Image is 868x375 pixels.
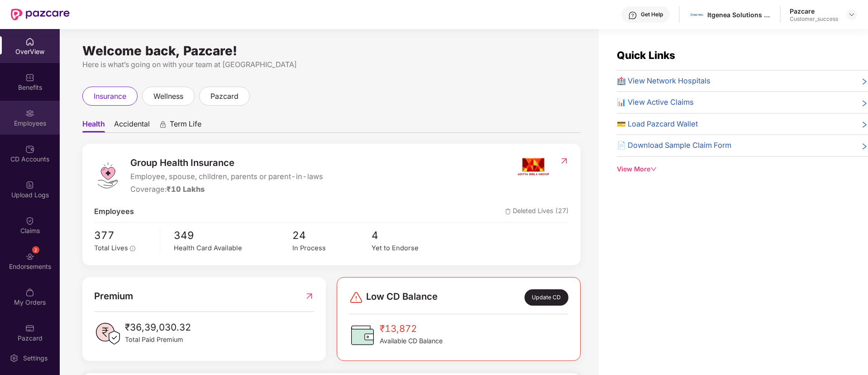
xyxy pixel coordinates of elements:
[130,156,323,170] span: Group Health Insurance
[617,75,711,87] span: 🏥 View Network Hospitals
[174,243,292,253] div: Health Card Available
[94,91,126,102] span: insurance
[372,227,451,244] span: 4
[25,145,34,154] img: svg+xml;base64,PHN2ZyBpZD0iQ0RfQWNjb3VudHMiIGRhdGEtbmFtZT0iQ0QgQWNjb3VudHMiIHhtbG5zPSJodHRwOi8vd3...
[690,8,703,21] img: 106931595_3072030449549100_5699994001076542286_n.png
[32,246,39,253] div: 2
[114,119,150,132] span: Accidental
[559,156,569,166] img: RedirectIcon
[94,289,133,303] span: Premium
[349,290,363,305] img: svg+xml;base64,PHN2ZyBpZD0iRGFuZ2VyLTMyeDMyIiB4bWxucz0iaHR0cDovL3d3dy53My5vcmcvMjAwMC9zdmciIHdpZH...
[25,288,34,297] img: svg+xml;base64,PHN2ZyBpZD0iTXlfT3JkZXJzIiBkYXRhLW5hbWU9Ik15IE9yZGVycyIgeG1sbnM9Imh0dHA6Ly93d3cudz...
[292,227,372,244] span: 24
[25,37,34,46] img: svg+xml;base64,PHN2ZyBpZD0iSG9tZSIgeG1sbnM9Imh0dHA6Ly93d3cudzMub3JnLzIwMDAvc3ZnIiB3aWR0aD0iMjAiIG...
[628,11,637,20] img: svg+xml;base64,PHN2ZyBpZD0iSGVscC0zMngzMiIgeG1sbnM9Imh0dHA6Ly93d3cudzMub3JnLzIwMDAvc3ZnIiB3aWR0aD...
[641,11,663,18] div: Get Help
[349,321,376,349] img: CDBalanceIcon
[170,119,201,132] span: Term Life
[790,7,838,15] div: Pazcare
[94,244,128,252] span: Total Lives
[707,10,771,19] div: Itgenea Solutions Private Limited
[380,336,443,346] span: Available CD Balance
[94,206,134,218] span: Employees
[617,49,675,61] span: Quick Links
[82,47,581,54] div: Welcome back, Pazcare!
[210,91,238,102] span: pazcard
[861,98,868,108] span: right
[25,180,34,190] img: svg+xml;base64,PHN2ZyBpZD0iVXBsb2FkX0xvZ3MiIGRhdGEtbmFtZT0iVXBsb2FkIExvZ3MiIHhtbG5zPSJodHRwOi8vd3...
[94,227,153,244] span: 377
[125,335,191,345] span: Total Paid Premium
[153,91,183,102] span: wellness
[11,9,70,20] img: New Pazcare Logo
[130,184,323,195] div: Coverage:
[516,156,550,178] img: insurerIcon
[10,354,19,363] img: svg+xml;base64,PHN2ZyBpZD0iU2V0dGluZy0yMHgyMCIgeG1sbnM9Imh0dHA6Ly93d3cudzMub3JnLzIwMDAvc3ZnIiB3aW...
[25,324,34,333] img: svg+xml;base64,PHN2ZyBpZD0iUGF6Y2FyZCIgeG1sbnM9Imh0dHA6Ly93d3cudzMub3JnLzIwMDAvc3ZnIiB3aWR0aD0iMj...
[617,164,868,174] div: View More
[366,289,438,306] span: Low CD Balance
[372,243,451,253] div: Yet to Endorse
[20,354,50,363] div: Settings
[25,216,34,225] img: svg+xml;base64,PHN2ZyBpZD0iQ2xhaW0iIHhtbG5zPSJodHRwOi8vd3d3LnczLm9yZy8yMDAwL3N2ZyIgd2lkdGg9IjIwIi...
[94,162,121,189] img: logo
[305,289,314,303] img: RedirectIcon
[790,15,838,23] div: Customer_success
[94,320,121,347] img: PaidPremiumIcon
[505,209,511,214] img: deleteIcon
[25,252,34,261] img: svg+xml;base64,PHN2ZyBpZD0iRW5kb3JzZW1lbnRzIiB4bWxucz0iaHR0cDovL3d3dy53My5vcmcvMjAwMC9zdmciIHdpZH...
[617,97,694,108] span: 📊 View Active Claims
[82,59,581,70] div: Here is what’s going on with your team at [GEOGRAPHIC_DATA]
[82,119,105,132] span: Health
[650,166,657,172] span: down
[617,140,731,151] span: 📄 Download Sample Claim Form
[380,321,443,336] span: ₹13,872
[25,73,34,82] img: svg+xml;base64,PHN2ZyBpZD0iQmVuZWZpdHMiIHhtbG5zPSJodHRwOi8vd3d3LnczLm9yZy8yMDAwL3N2ZyIgd2lkdGg9Ij...
[174,227,292,244] span: 349
[861,120,868,130] span: right
[525,289,568,306] div: Update CD
[861,141,868,151] span: right
[861,77,868,87] span: right
[292,243,372,253] div: In Process
[159,120,167,128] div: animation
[167,185,205,194] span: ₹10 Lakhs
[25,109,34,118] img: svg+xml;base64,PHN2ZyBpZD0iRW1wbG95ZWVzIiB4bWxucz0iaHR0cDovL3d3dy53My5vcmcvMjAwMC9zdmciIHdpZHRoPS...
[130,246,135,251] span: info-circle
[505,206,569,218] span: Deleted Lives (27)
[617,118,698,130] span: 💳 Load Pazcard Wallet
[125,320,191,335] span: ₹36,39,030.32
[848,11,855,18] img: svg+xml;base64,PHN2ZyBpZD0iRHJvcGRvd24tMzJ4MzIiIHhtbG5zPSJodHRwOi8vd3d3LnczLm9yZy8yMDAwL3N2ZyIgd2...
[130,171,323,183] span: Employee, spouse, children, parents or parent-in-laws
